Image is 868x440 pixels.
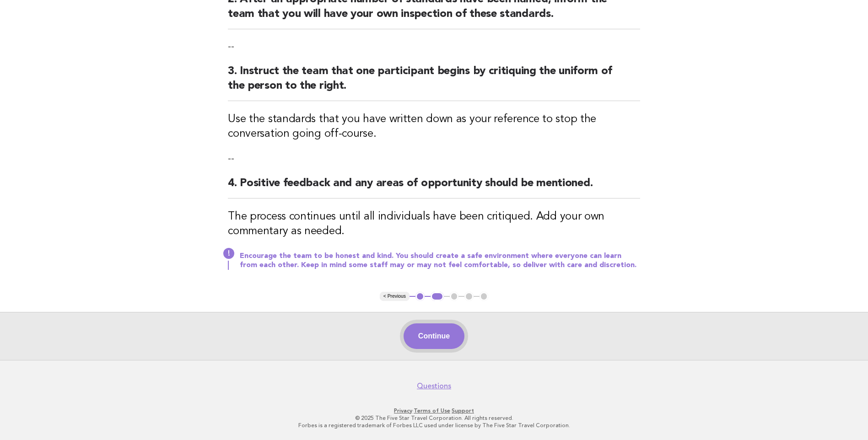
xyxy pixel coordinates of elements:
[228,40,640,53] p: --
[417,381,451,391] a: Questions
[394,408,412,414] a: Privacy
[415,292,425,301] button: 1
[240,252,640,270] p: Encourage the team to be honest and kind. You should create a safe environment where everyone can...
[154,407,714,414] p: · ·
[228,209,640,239] h3: The process continues until all individuals have been critiqued. Add your own commentary as needed.
[228,112,640,141] h3: Use the standards that you have written down as your reference to stop the conversation going off...
[380,292,410,301] button: < Previous
[154,422,714,429] p: Forbes is a registered trademark of Forbes LLC used under license by The Five Star Travel Corpora...
[431,292,444,301] button: 2
[404,323,464,349] button: Continue
[228,176,640,199] h2: 4. Positive feedback and any areas of opportunity should be mentioned.
[154,414,714,422] p: © 2025 The Five Star Travel Corporation. All rights reserved.
[452,408,474,414] a: Support
[228,64,640,101] h2: 3. Instruct the team that one participant begins by critiquing the uniform of the person to the r...
[414,408,450,414] a: Terms of Use
[228,152,640,165] p: --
